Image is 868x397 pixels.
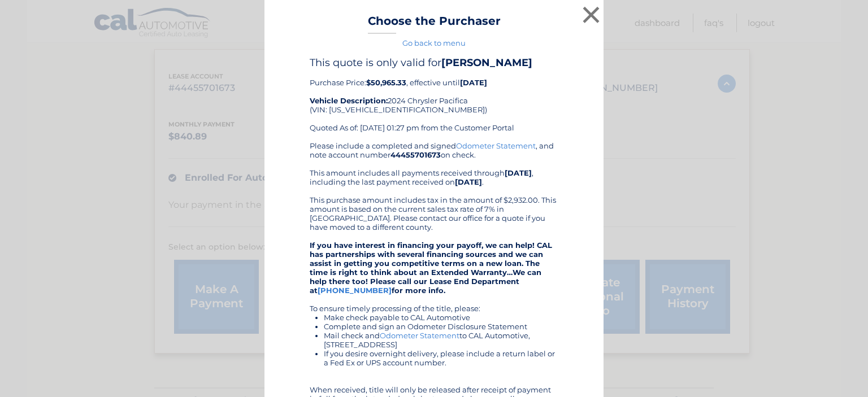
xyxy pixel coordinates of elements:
[460,78,487,87] b: [DATE]
[402,38,466,47] a: Go back to menu
[310,96,388,105] strong: Vehicle Description:
[580,3,602,26] button: ×
[324,313,558,322] li: Make check payable to CAL Automotive
[324,331,558,349] li: Mail check and to CAL Automotive, [STREET_ADDRESS]
[324,349,558,367] li: If you desire overnight delivery, please include a return label or a Fed Ex or UPS account number.
[366,78,406,87] b: $50,965.33
[455,177,482,186] b: [DATE]
[380,331,459,340] a: Odometer Statement
[441,56,532,69] b: [PERSON_NAME]
[324,322,558,331] li: Complete and sign an Odometer Disclosure Statement
[318,286,392,295] a: [PHONE_NUMBER]
[310,241,552,295] strong: If you have interest in financing your payoff, we can help! CAL has partnerships with several fin...
[310,56,558,69] h4: This quote is only valid for
[456,141,536,150] a: Odometer Statement
[368,14,501,34] h3: Choose the Purchaser
[505,168,532,177] b: [DATE]
[390,150,441,159] b: 44455701673
[310,56,558,141] div: Purchase Price: , effective until 2024 Chrysler Pacifica (VIN: [US_VEHICLE_IDENTIFICATION_NUMBER]...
